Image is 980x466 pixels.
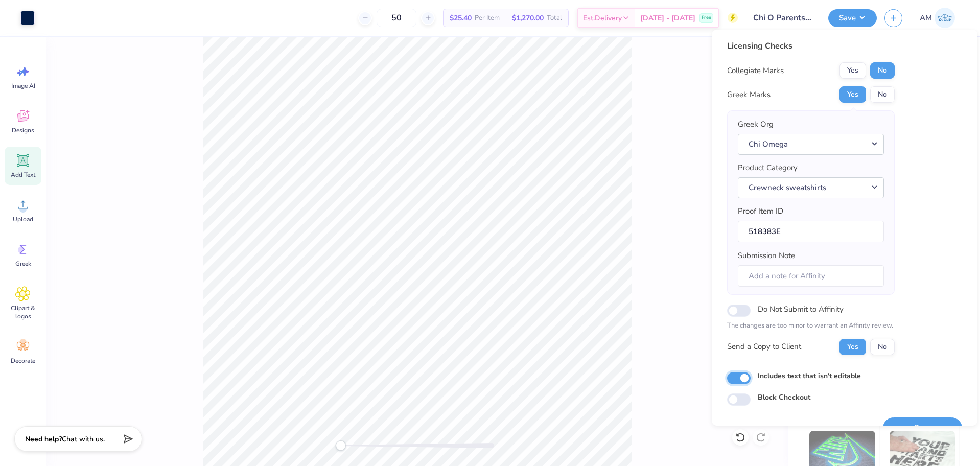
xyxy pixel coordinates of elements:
input: Add a note for Affinity [738,265,884,287]
button: Save [883,417,962,438]
span: Image AI [11,82,35,90]
div: Accessibility label [336,440,346,451]
div: Collegiate Marks [727,65,784,77]
button: Save [828,9,877,27]
button: No [870,339,895,355]
button: Crewneck sweatshirts [738,177,884,198]
span: Chat with us. [62,434,105,444]
span: $1,270.00 [512,13,544,24]
strong: Need help? [25,434,62,444]
span: Decorate [11,357,35,365]
button: Yes [839,62,866,79]
span: Clipart & logos [6,304,40,320]
span: Add Text [11,171,35,179]
button: No [870,62,895,79]
input: Untitled Design [745,8,821,28]
span: Designs [12,126,34,134]
span: Total [547,13,562,24]
button: No [870,86,895,103]
button: Yes [839,86,866,103]
span: Upload [13,215,33,223]
span: Per Item [475,13,500,24]
span: [DATE] - [DATE] [640,13,695,24]
label: Do Not Submit to Affinity [758,302,844,316]
label: Includes text that isn't editable [758,370,861,381]
div: Greek Marks [727,89,771,101]
label: Greek Org [738,119,774,130]
img: Arvi Mikhail Parcero [935,8,955,28]
a: AM [915,8,960,28]
span: Est. Delivery [583,13,622,24]
label: Product Category [738,162,798,174]
div: Send a Copy to Client [727,341,801,353]
button: Chi Omega [738,134,884,155]
p: The changes are too minor to warrant an Affinity review. [727,321,895,331]
span: $25.40 [450,13,472,24]
span: Greek [15,260,31,268]
span: Free [702,14,711,21]
button: Yes [839,339,866,355]
label: Block Checkout [758,392,810,403]
input: – – [377,9,416,27]
span: AM [920,12,932,24]
label: Submission Note [738,250,795,262]
label: Proof Item ID [738,205,783,217]
div: Licensing Checks [727,40,895,52]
